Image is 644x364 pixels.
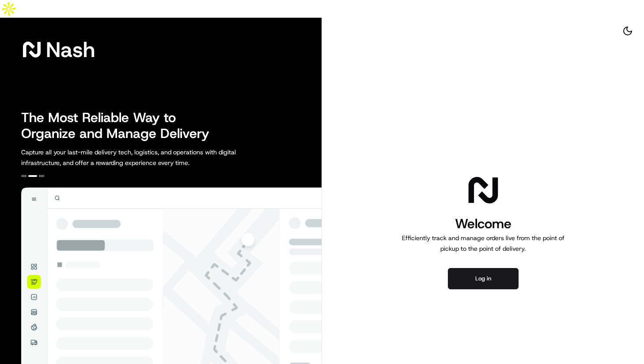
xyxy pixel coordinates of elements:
button: Log in [448,268,519,289]
h1: Welcome [398,215,568,233]
p: Efficiently track and manage orders live from the point of pickup to the point of delivery. [398,233,568,254]
h2: The Most Reliable Way to Organize and Manage Delivery [21,110,219,142]
span: Nash [46,41,95,58]
p: Capture all your last-mile delivery tech, logistics, and operations with digital infrastructure, ... [21,147,276,168]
